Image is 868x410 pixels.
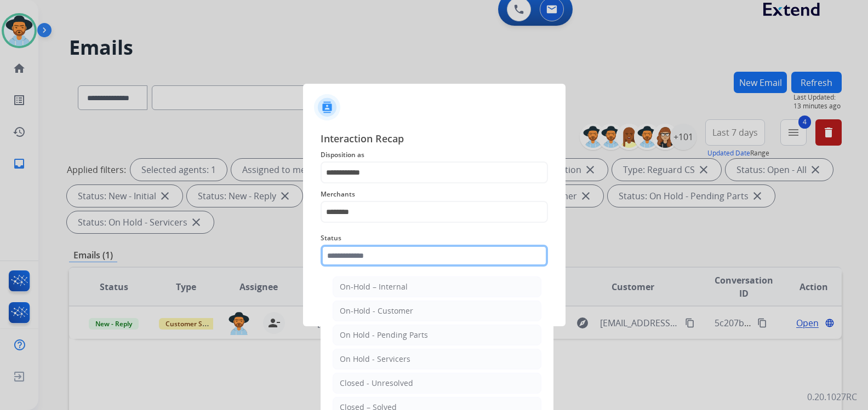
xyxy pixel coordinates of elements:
[314,94,340,120] img: contactIcon
[340,378,413,389] div: Closed - Unresolved
[321,131,548,148] span: Interaction Recap
[340,305,413,316] div: On-Hold - Customer
[321,232,548,245] span: Status
[340,330,428,340] div: On Hold - Pending Parts
[340,281,408,292] div: On-Hold – Internal
[321,148,548,161] span: Disposition as
[321,188,548,201] span: Merchants
[340,354,410,365] div: On Hold - Servicers
[807,390,857,403] p: 0.20.1027RC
